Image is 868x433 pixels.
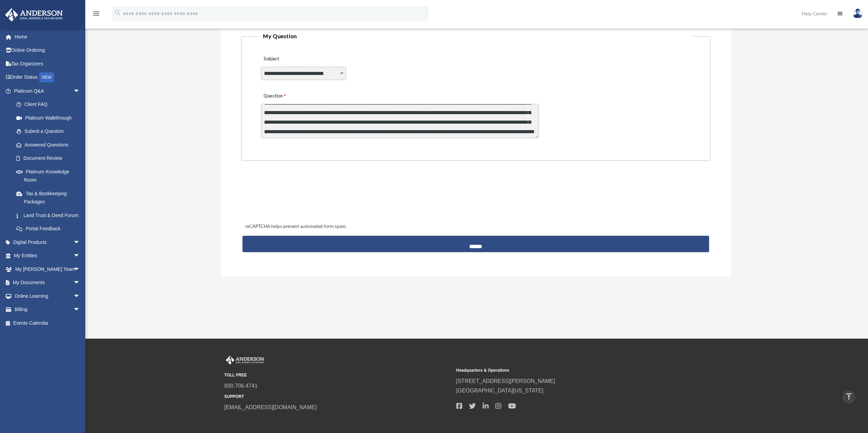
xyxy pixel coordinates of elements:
a: Online Learningarrow_drop_down [5,289,90,303]
span: arrow_drop_down [73,289,87,303]
a: 800.706.4741 [224,383,258,389]
small: TOLL FREE [224,372,452,379]
a: Tax & Bookkeeping Packages [10,187,90,208]
a: Platinum Q&Aarrow_drop_down [5,84,90,98]
a: [STREET_ADDRESS][PERSON_NAME] [456,378,555,384]
a: Online Ordering [5,44,90,57]
a: Document Review [10,152,90,165]
div: NEW [39,72,54,82]
img: Anderson Advisors Platinum Portal [224,356,265,365]
a: Digital Productsarrow_drop_down [5,235,90,249]
span: arrow_drop_down [73,249,87,263]
a: Answered Questions [10,138,90,152]
a: My Documentsarrow_drop_down [5,276,90,290]
span: arrow_drop_down [73,235,87,249]
a: menu [92,12,100,18]
iframe: reCAPTCHA [243,182,347,208]
a: Submit a Question [10,125,87,138]
span: arrow_drop_down [73,262,87,276]
i: menu [92,10,100,18]
a: [GEOGRAPHIC_DATA][US_STATE] [456,388,544,393]
span: arrow_drop_down [73,303,87,317]
img: User Pic [853,9,863,18]
label: Question [261,91,314,101]
a: vertical_align_top [842,390,856,404]
span: arrow_drop_down [73,276,87,290]
legend: My Question [260,31,691,41]
img: Anderson Advisors Platinum Portal [3,8,65,21]
a: Order StatusNEW [5,71,90,84]
i: vertical_align_top [845,392,853,401]
label: Subject [261,54,326,64]
span: arrow_drop_down [73,84,87,98]
a: [EMAIL_ADDRESS][DOMAIN_NAME] [224,404,317,410]
small: Headquarters & Operations [456,367,683,374]
a: Platinum Knowledge Room [10,165,90,187]
a: Tax Organizers [5,57,90,71]
a: My [PERSON_NAME] Teamarrow_drop_down [5,262,90,276]
a: Platinum Walkthrough [10,111,90,125]
a: My Entitiesarrow_drop_down [5,249,90,263]
a: Events Calendar [5,316,90,330]
a: Home [5,30,90,44]
div: reCAPTCHA helps prevent automated form spam. [242,222,709,231]
small: SUPPORT [224,393,452,400]
a: Billingarrow_drop_down [5,303,90,316]
a: Portal Feedback [10,222,90,236]
a: Land Trust & Deed Forum [10,208,90,222]
i: search [114,9,121,17]
a: Client FAQ [10,98,90,111]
